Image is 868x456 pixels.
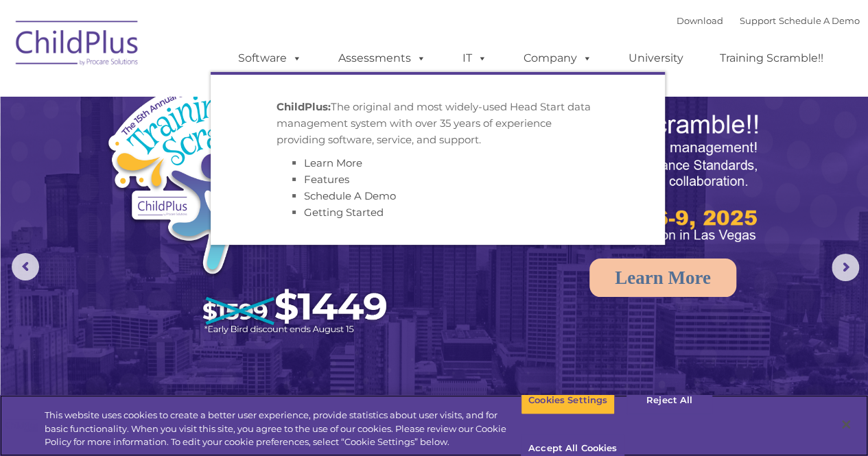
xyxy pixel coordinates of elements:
[45,409,521,449] div: This website uses cookies to create a better user experience, provide statistics about user visit...
[706,45,837,72] a: Training Scramble!!
[677,15,723,26] a: Download
[626,386,712,415] button: Reject All
[615,45,697,72] a: University
[304,173,349,186] a: Features
[277,99,599,148] p: The original and most widely-used Head Start data management system with over 35 years of experie...
[304,189,396,202] a: Schedule A Demo
[677,15,860,26] font: |
[191,147,249,157] span: Phone number
[779,15,860,26] a: Schedule A Demo
[224,45,316,72] a: Software
[449,45,501,72] a: IT
[277,100,331,113] strong: ChildPlus:
[521,386,615,415] button: Cookies Settings
[191,91,233,101] span: Last name
[304,156,362,169] a: Learn More
[589,259,736,297] a: Learn More
[304,206,384,219] a: Getting Started
[831,409,861,440] button: Close
[9,11,146,80] img: ChildPlus by Procare Solutions
[325,45,440,72] a: Assessments
[740,15,776,26] a: Support
[510,45,606,72] a: Company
